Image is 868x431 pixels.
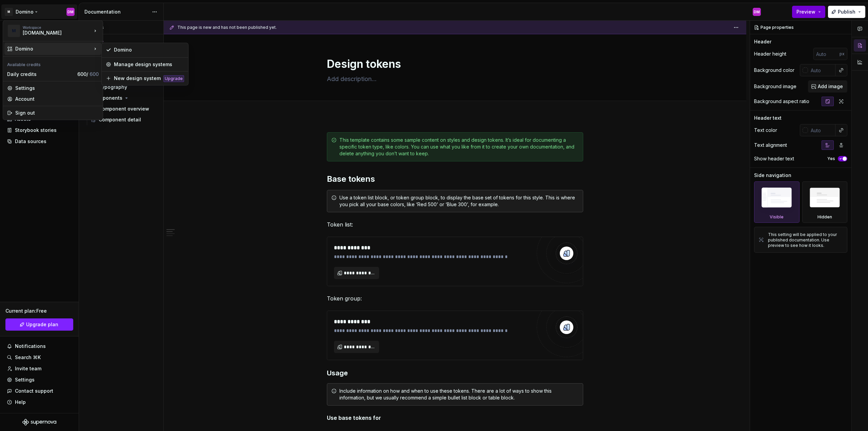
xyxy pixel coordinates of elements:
[90,71,99,77] span: 600
[15,96,99,102] div: Account
[114,61,184,68] div: Manage design systems
[15,85,99,92] div: Settings
[114,75,161,82] div: New design system
[7,71,75,78] div: Daily credits
[114,46,184,53] div: Domino
[23,30,80,36] div: [DOMAIN_NAME]
[8,25,20,37] div: M
[15,45,92,52] div: Domino
[4,58,101,69] div: Available credits
[163,75,184,82] div: Upgrade
[77,71,99,77] span: 600 /
[15,110,99,116] div: Sign out
[23,25,92,30] div: Workspace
